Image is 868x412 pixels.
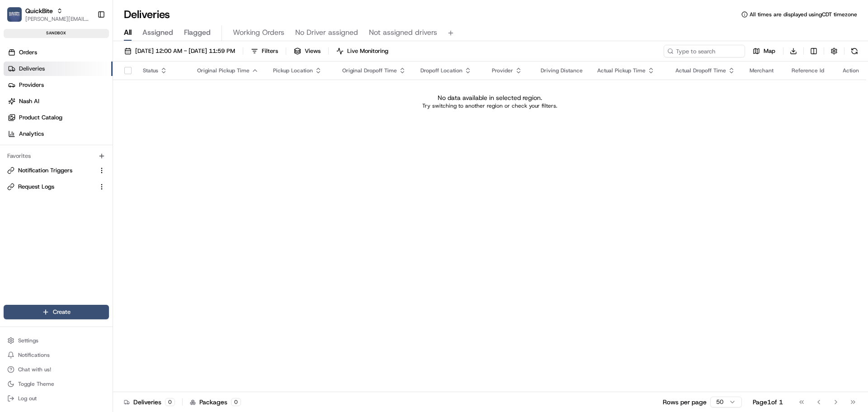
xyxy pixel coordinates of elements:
span: Original Pickup Time [197,67,250,74]
span: Settings [18,337,38,344]
span: Providers [19,81,44,89]
span: Actual Pickup Time [597,67,646,74]
a: Orders [4,45,113,60]
a: Providers [4,78,113,92]
span: Assigned [142,27,173,38]
button: Toggle Theme [4,378,109,390]
span: Merchant [750,67,774,74]
a: Request Logs [7,183,94,191]
p: Try switching to another region or check your filters. [422,102,557,109]
span: Log out [18,395,37,402]
a: Analytics [4,127,113,141]
p: Rows per page [663,398,707,407]
div: 0 [231,398,241,406]
span: Product Catalog [19,114,62,122]
button: Chat with us! [4,363,109,376]
button: Log out [4,392,109,405]
div: Page 1 of 1 [753,398,783,407]
span: Dropoff Location [420,67,462,74]
div: Favorites [4,149,109,163]
a: Nash AI [4,94,113,109]
button: QuickBite [25,6,53,15]
button: QuickBiteQuickBite[PERSON_NAME][EMAIL_ADDRESS][DOMAIN_NAME] [4,4,94,25]
span: No Driver assigned [295,27,358,38]
span: Nash AI [19,97,39,105]
span: Chat with us! [18,366,51,373]
h1: Deliveries [124,7,170,22]
span: Filters [262,47,278,55]
span: Deliveries [19,65,45,73]
div: sandbox [4,29,109,38]
span: Not assigned drivers [369,27,437,38]
span: [DATE] 12:00 AM - [DATE] 11:59 PM [135,47,235,55]
button: [PERSON_NAME][EMAIL_ADDRESS][DOMAIN_NAME] [25,15,90,23]
button: Settings [4,334,109,347]
span: Notifications [18,351,50,359]
div: 0 [165,398,175,406]
input: Type to search [664,45,745,57]
a: Deliveries [4,62,113,76]
span: Reference Id [792,67,824,74]
span: Driving Distance [541,67,583,74]
span: All [124,27,132,38]
img: QuickBite [7,7,22,22]
span: Analytics [19,130,44,138]
a: Product Catalog [4,110,113,125]
span: Actual Dropoff Time [675,67,726,74]
span: Views [305,47,321,55]
div: Deliveries [124,398,175,407]
span: Map [764,47,775,55]
span: Toggle Theme [18,380,54,388]
button: [DATE] 12:00 AM - [DATE] 11:59 PM [120,45,239,57]
span: Request Logs [18,183,54,191]
div: Action [843,67,859,74]
span: Pickup Location [273,67,313,74]
a: Notification Triggers [7,166,94,175]
span: Orders [19,48,37,57]
button: Notifications [4,349,109,361]
button: Notification Triggers [4,163,109,178]
span: Provider [492,67,513,74]
span: Flagged [184,27,211,38]
span: Create [53,308,71,316]
span: Notification Triggers [18,166,72,175]
button: Map [749,45,779,57]
span: All times are displayed using CDT timezone [750,11,857,18]
p: No data available in selected region. [438,93,542,102]
button: Refresh [848,45,861,57]
span: Original Dropoff Time [342,67,397,74]
button: Views [290,45,325,57]
button: Create [4,305,109,319]
span: Status [143,67,158,74]
button: Request Logs [4,180,109,194]
button: Filters [247,45,282,57]
span: Working Orders [233,27,284,38]
button: Live Monitoring [332,45,392,57]
div: Packages [190,398,241,407]
span: Live Monitoring [347,47,388,55]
